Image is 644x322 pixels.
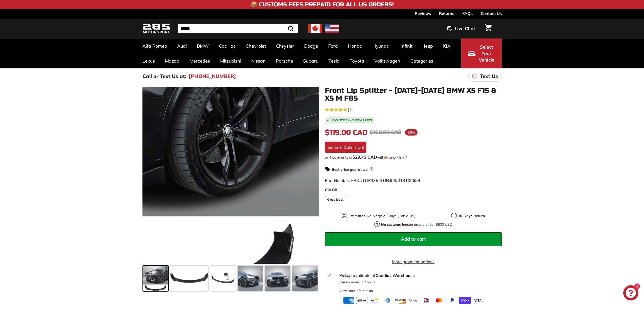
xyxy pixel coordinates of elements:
span: Live Chat [455,25,475,32]
a: Categories [405,53,438,68]
a: Mercedes [184,53,215,68]
img: paypal [446,297,458,304]
a: 5.0 rating (1 votes) [325,106,502,113]
a: FAQs [462,9,473,18]
strong: No customs fees [381,222,409,227]
a: Mazda [160,53,184,68]
a: Alfa Romeo [137,39,172,53]
p: Days (Can & US) [348,213,415,219]
strong: 30-Days Return [458,214,485,218]
span: $160.00 CAD [370,129,401,136]
div: or 4 payments of$29.75 CADwithSezzle Click to learn more about Sezzle [325,155,502,160]
button: Add to cart [325,232,502,246]
a: Dodge [299,39,323,53]
span: $29.75 CAD [352,154,377,160]
a: Volkswagen [369,53,405,68]
a: Contact Us [481,9,502,18]
span: 990013106694 [390,178,420,183]
p: Usually ready in 2 hours [339,280,498,285]
img: Sezzle [384,155,402,160]
a: Jeep [419,39,438,53]
img: discover [395,297,406,304]
a: Chrysler [271,39,299,53]
span: i [369,167,374,172]
a: Chevrolet [241,39,271,53]
a: Tesla [323,53,345,68]
p: Call or Text Us at: [142,72,186,80]
img: diners_club [382,297,393,304]
a: Audi [172,39,192,53]
span: Low stock - 2 items left [330,119,372,122]
a: Hyundai [367,39,396,53]
a: Mitsubishi [215,53,246,68]
a: [PHONE_NUMBER] [189,72,236,80]
p: on orders under $800 USD [381,222,452,227]
div: Pickup available at [339,272,498,278]
img: master [433,297,445,304]
img: google_pay [408,297,419,304]
h4: 📦 Customs Fees Prepaid for All US Orders! [251,2,394,8]
a: Nissan [246,53,271,68]
img: Logo_285_Motorsport_areodynamics_components [142,23,170,35]
img: american_express [343,297,355,304]
a: Returns [439,9,454,18]
inbox-online-store-chat: Shopify online store chat [622,285,640,302]
a: Ford [323,39,343,53]
button: Select Your Vehicle [461,39,502,68]
a: Toyota [345,53,369,68]
a: KIA [438,39,455,53]
img: visa [472,297,484,304]
strong: Best price guarantee [332,167,368,172]
img: apple_pay [356,297,367,304]
div: View store information [339,288,373,293]
button: Live Chat [441,22,482,35]
span: Part Number: FRONTLIP335 GTIN: [325,178,420,183]
img: ideal [421,297,432,304]
a: Text Us [468,71,502,82]
h1: Front Lip Splitter - [DATE]-[DATE] BMW X5 F15 & X5 M F85 [325,87,502,102]
div: Summer Sale is On! [325,142,366,153]
input: Search [178,24,298,33]
a: Cadillac [214,39,241,53]
a: Reviews [415,9,431,18]
span: (1) [348,107,353,113]
span: Select Your Vehicle [478,44,495,63]
a: More payment options [325,259,502,265]
span: 26% [405,129,418,136]
div: or 4 payments of with [325,155,502,160]
label: COLOR [325,187,502,193]
a: Porsche [271,53,298,68]
a: Subaru [298,53,323,68]
a: BMW [192,39,214,53]
strong: Candiac Warehouse [376,273,415,278]
span: Add to cart [401,236,426,242]
a: Infiniti [396,39,419,53]
span: $119.00 CAD [325,128,367,137]
a: Honda [343,39,367,53]
a: Lexus [137,53,160,68]
img: shopify_pay [459,297,471,304]
img: bancontact [369,297,380,304]
a: Cart [482,20,495,37]
strong: Estimated Delivery: 2-3 [348,214,388,218]
p: Text Us [480,72,498,80]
